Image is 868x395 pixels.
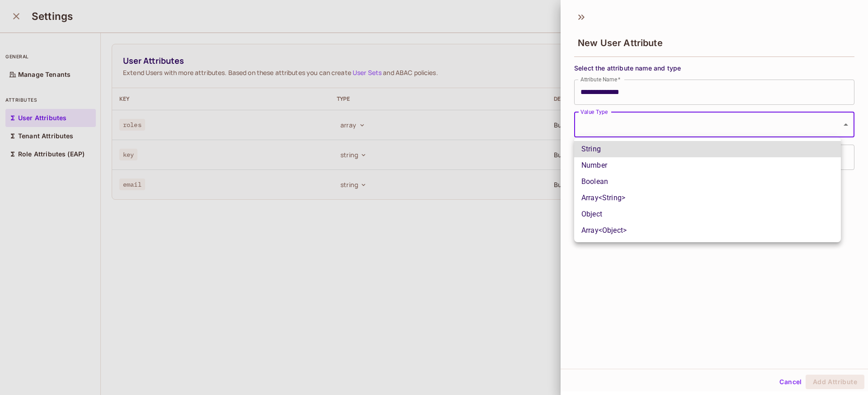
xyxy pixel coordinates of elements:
[574,174,841,190] li: Boolean
[574,222,841,239] li: Array<Object>
[574,206,841,222] li: Object
[574,141,841,157] li: String
[574,190,841,206] li: Array<String>
[574,157,841,174] li: Number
